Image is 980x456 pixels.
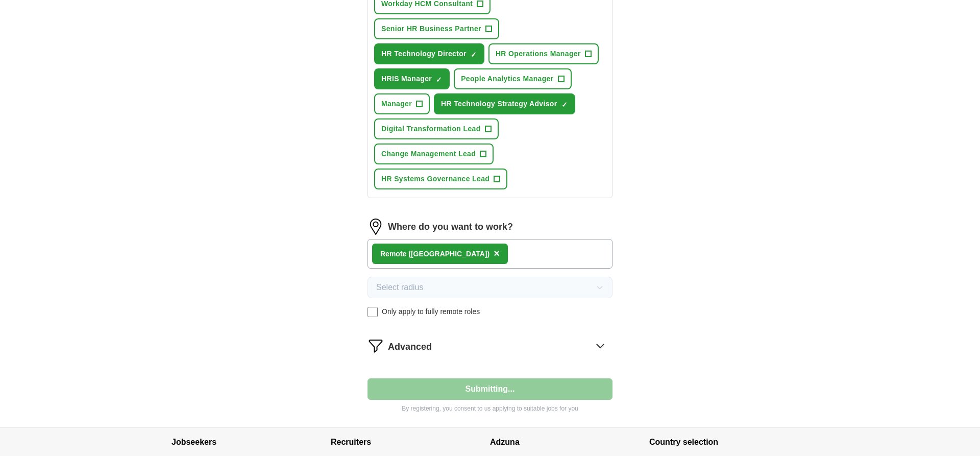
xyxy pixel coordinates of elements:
[381,149,476,159] span: Change Management Lead
[436,76,442,84] span: ✓
[367,378,612,400] button: Submitting...
[381,124,481,134] span: Digital Transformation Lead
[381,49,467,59] span: HR Technology Director
[494,246,500,261] button: ×
[441,99,557,109] span: HR Technology Strategy Advisor
[374,118,499,139] button: Digital Transformation Lead
[494,248,500,259] span: ×
[367,307,378,317] input: Only apply to fully remote roles
[367,404,612,413] p: By registering, you consent to us applying to suitable jobs for you
[374,68,450,89] button: HRIS Manager✓
[374,93,430,114] button: Manager
[471,51,477,59] span: ✓
[382,306,480,317] span: Only apply to fully remote roles
[388,220,513,234] label: Where do you want to work?
[381,174,489,184] span: HR Systems Governance Lead
[367,338,384,354] img: filter
[374,43,484,64] button: HR Technology Director✓
[461,74,553,84] span: People Analytics Manager
[381,99,412,109] span: Manager
[496,49,581,59] span: HR Operations Manager
[454,68,571,89] button: People Analytics Manager
[388,340,432,354] span: Advanced
[374,169,507,189] button: HR Systems Governance Lead
[367,219,384,235] img: location.png
[374,143,494,164] button: Change Management Lead
[381,23,481,34] span: Senior HR Business Partner
[434,93,575,114] button: HR Technology Strategy Advisor✓
[561,101,568,109] span: ✓
[367,277,612,298] button: Select radius
[381,74,432,84] span: HRIS Manager
[376,281,424,294] span: Select radius
[488,43,599,64] button: HR Operations Manager
[380,249,489,259] div: Remote ([GEOGRAPHIC_DATA])
[374,18,499,39] button: Senior HR Business Partner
